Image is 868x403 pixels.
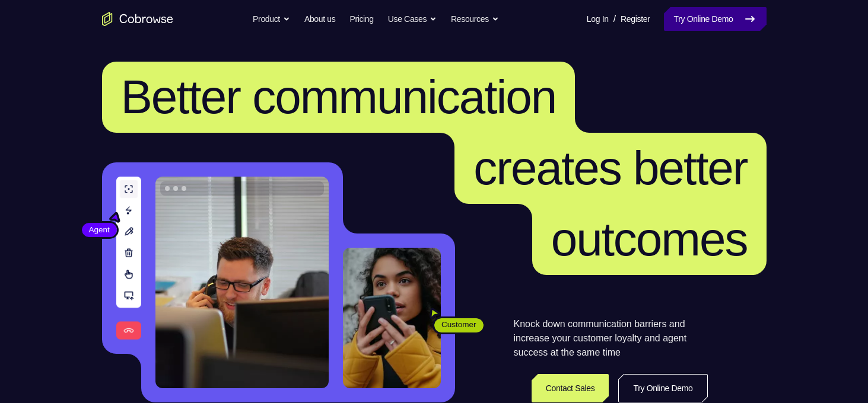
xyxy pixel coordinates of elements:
[253,7,290,31] button: Product
[514,317,708,360] p: Knock down communication barriers and increase your customer loyalty and agent success at the sam...
[343,248,441,388] img: A customer holding their phone
[621,7,650,31] a: Register
[349,7,373,31] a: Pricing
[121,71,557,123] span: Better communication
[587,7,609,31] a: Log In
[155,177,329,388] img: A customer support agent talking on the phone
[613,12,616,26] span: /
[532,374,609,402] a: Contact Sales
[451,7,499,31] button: Resources
[664,7,766,31] a: Try Online Demo
[102,12,173,26] a: Go to the home page
[551,213,748,266] span: outcomes
[618,374,707,402] a: Try Online Demo
[473,142,747,194] span: creates better
[304,7,335,31] a: About us
[388,7,437,31] button: Use Cases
